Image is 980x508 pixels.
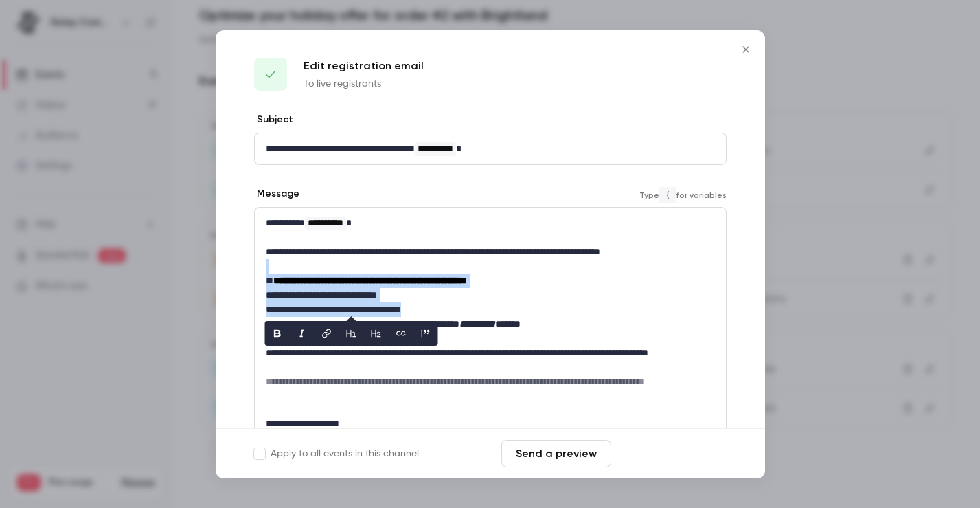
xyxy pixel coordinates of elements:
button: link [315,322,337,344]
button: Close [732,36,760,63]
code: { [659,187,676,203]
button: blockquote [414,322,436,344]
label: Apply to all events in this channel [254,447,419,461]
button: Save changes [617,440,727,467]
div: editor [255,208,726,467]
button: bold [266,322,288,344]
label: Message [254,187,299,201]
p: To live registrants [304,77,424,91]
label: Subject [254,113,293,126]
button: Send a preview [501,440,611,467]
button: italic [290,322,312,344]
span: Type for variables [639,187,727,203]
p: Edit registration email [304,58,424,74]
div: editor [255,133,726,164]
